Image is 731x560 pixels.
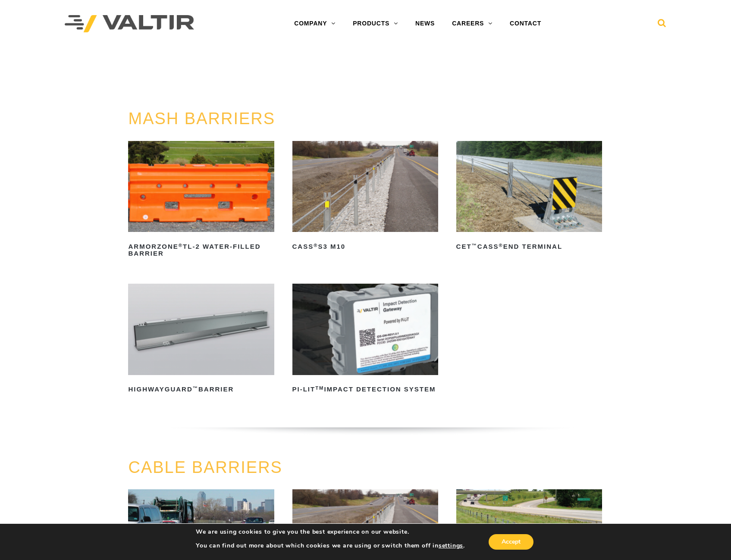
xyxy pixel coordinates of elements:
[292,284,438,396] a: PI-LITTMImpact Detection System
[344,15,407,32] a: PRODUCTS
[65,15,194,33] img: Valtir
[158,60,218,71] a: PRODUCTS
[489,534,533,550] button: Accept
[472,243,477,248] sup: ™
[128,383,274,397] h2: HighwayGuard Barrier
[292,141,438,253] a: CASS®S3 M10
[456,141,602,253] a: CET™CASS®End Terminal
[315,385,324,391] sup: TM
[179,243,183,248] sup: ®
[285,15,344,32] a: COMPANY
[314,243,318,248] sup: ®
[128,109,275,128] a: MASH BARRIERS
[499,243,503,248] sup: ®
[196,528,465,536] p: We are using cookies to give you the best experience on our website.
[501,15,550,32] a: CONTACT
[439,542,463,550] button: settings
[292,383,438,397] h2: PI-LIT Impact Detection System
[407,15,443,32] a: NEWS
[456,240,602,253] h2: CET CASS End Terminal
[196,542,465,550] p: You can find out more about which cookies we are using or switch them off in .
[222,60,277,71] span: BARRIERS
[292,240,438,253] h2: CASS S3 M10
[128,141,274,260] a: ArmorZone®TL-2 Water-Filled Barrier
[193,385,198,391] sup: ™
[128,240,274,260] h2: ArmorZone TL-2 Water-Filled Barrier
[128,284,274,396] a: HighwayGuard™Barrier
[128,458,282,476] a: CABLE BARRIERS
[443,15,501,32] a: CAREERS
